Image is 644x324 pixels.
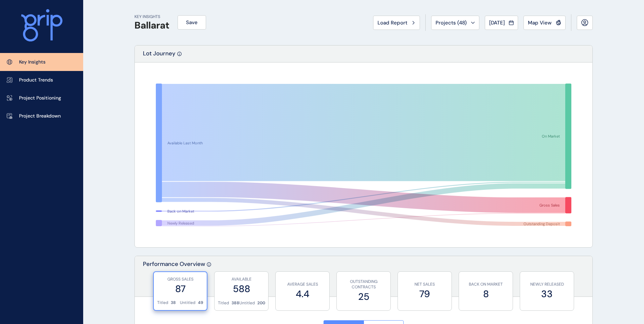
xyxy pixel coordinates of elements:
button: Save [178,15,206,30]
p: 49 [198,300,203,306]
label: 25 [340,290,387,303]
p: 388 [232,300,239,306]
p: Project Breakdown [19,113,61,120]
label: 79 [401,287,448,301]
p: Untitled [180,300,196,306]
span: Load Report [378,19,407,26]
label: 588 [218,282,265,295]
p: AVERAGE SALES [279,282,326,287]
p: Titled [157,300,168,306]
p: Key Insights [19,59,45,66]
h1: Ballarat [134,20,169,31]
p: Lot Journey [143,50,176,62]
button: Projects (48) [431,16,479,30]
p: 38 [171,300,176,306]
label: 8 [462,287,509,301]
p: GROSS SALES [157,276,203,282]
span: Save [186,19,198,26]
span: [DATE] [489,19,505,26]
label: 33 [523,287,570,301]
p: Titled [218,300,229,306]
p: OUTSTANDING CONTRACTS [340,279,387,290]
label: 87 [157,282,203,295]
p: Performance Overview [143,260,205,296]
button: [DATE] [485,16,518,30]
p: KEY INSIGHTS [134,14,169,20]
p: NEWLY RELEASED [523,282,570,287]
button: Map View [523,16,566,30]
p: Product Trends [19,77,53,84]
p: AVAILABLE [218,276,265,282]
label: 4.4 [279,287,326,301]
span: Map View [528,19,552,26]
p: BACK ON MARKET [462,282,509,287]
p: NET SALES [401,282,448,287]
p: Untitled [239,300,255,306]
button: Load Report [373,16,420,30]
p: 200 [257,300,265,306]
p: Project Positioning [19,95,61,102]
span: Projects ( 48 ) [436,19,467,26]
